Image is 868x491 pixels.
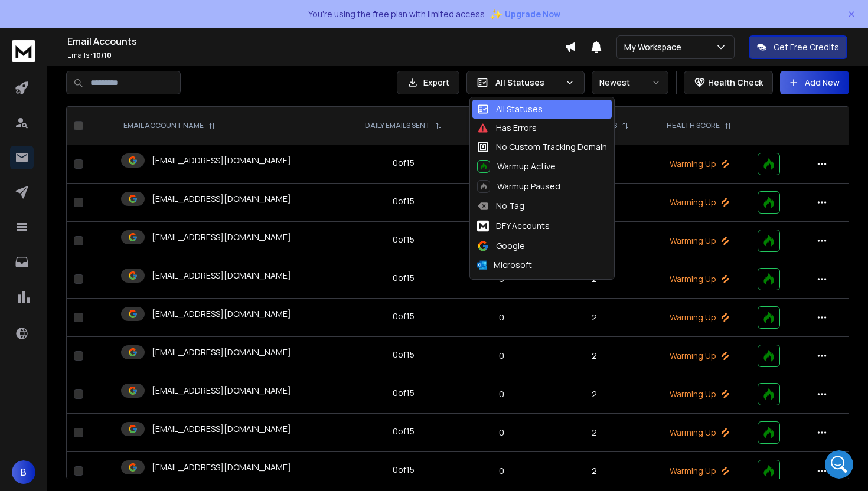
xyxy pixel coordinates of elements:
p: [EMAIL_ADDRESS][DOMAIN_NAME] [152,270,291,281]
p: All Statuses [495,77,560,89]
p: DAILY EMAILS SENT [365,121,430,130]
div: Microsoft [477,259,532,271]
div: 0 of 15 [393,349,415,361]
span: 10 / 10 [93,50,112,60]
div: DFY Accounts [477,219,550,233]
p: 0 [469,350,534,362]
p: My Workspace [624,41,686,53]
div: 0 of 15 [393,464,415,476]
p: HEALTH SCORE [667,121,720,130]
p: [EMAIL_ADDRESS][DOMAIN_NAME] [152,308,291,320]
p: Warming Up [655,388,743,400]
p: Emails : [67,51,564,60]
td: 2 [541,375,648,414]
p: [EMAIL_ADDRESS][DOMAIN_NAME] [152,193,291,205]
div: 0 of 15 [393,234,415,245]
button: Gif picker [37,387,47,396]
button: Newest [592,71,668,94]
p: 0 [469,427,534,438]
p: Warming Up [655,427,743,438]
iframe: Intercom live chat [825,450,853,479]
p: [EMAIL_ADDRESS][DOMAIN_NAME] [152,423,291,435]
button: Send a message… [203,382,221,401]
li: Week 6-8: Keep sending at the same pace. [28,200,184,222]
button: Export [397,71,459,94]
div: Google [477,240,525,252]
div: 0 of 15 [393,272,415,284]
div: 0 of 15 [393,195,415,207]
p: [EMAIL_ADDRESS][DOMAIN_NAME] [152,346,291,358]
div: You can follow this timeline for best deliverability: [19,91,184,114]
button: Home [185,5,207,27]
p: Warming Up [655,465,743,477]
td: 2 [541,337,648,375]
p: Warming Up [655,235,743,247]
div: No Tag [477,200,524,212]
div: Close [207,5,229,26]
button: B [12,460,35,484]
li: Week 5: Send 15 warmup emails and 20 campaign emails per day. [Total capacity is 35]. [28,165,184,198]
button: Health Check [684,71,773,94]
p: Warming Up [655,312,743,323]
textarea: Message… [10,362,226,382]
p: Active 1h ago [57,15,110,27]
td: 2 [541,299,648,337]
div: All Statuses [477,103,543,115]
td: 2 [541,414,648,452]
p: You're using the free plan with limited access [308,8,485,20]
div: 0 of 15 [393,310,415,322]
div: Lakshita says… [9,84,227,400]
p: Health Check [708,77,763,89]
li: Week 9+: Keep monitoring your email placement and adjusting your warmup emails as per the deliver... [28,272,184,371]
div: 0 of 15 [393,425,415,437]
p: Warming Up [655,273,743,285]
p: [EMAIL_ADDRESS][DOMAIN_NAME] [152,231,291,243]
div: Has Errors [477,122,537,134]
img: logo [12,40,35,62]
div: EMAIL ACCOUNT NAME [123,121,216,130]
button: Get Free Credits [749,35,847,59]
p: Warming Up [655,158,743,170]
h1: Email Accounts [67,34,564,48]
p: 0 [469,465,534,477]
div: 0 of 15 [393,387,415,399]
span: Upgrade Now [505,8,560,20]
p: Warming Up [655,197,743,208]
button: ✨Upgrade Now [490,2,560,26]
p: [EMAIL_ADDRESS][DOMAIN_NAME] [152,155,291,166]
li: Week 1- week 3: Send 15-20 warm up emails [28,114,184,136]
p: 0 [469,388,534,400]
button: Upload attachment [56,387,66,396]
div: No Custom Tracking Domain [477,141,607,153]
div: Warmup Active [477,160,556,173]
p: Get Free Credits [774,41,839,53]
div: 0 of 15 [393,157,415,169]
td: 2 [541,452,648,490]
button: Add New [780,71,849,94]
button: Start recording [75,387,84,396]
p: [EMAIL_ADDRESS][DOMAIN_NAME] [152,461,291,473]
li: Week 4: Send 10-15 warmup emails and 15 campaign emails per day [28,139,184,161]
p: Warming Up [655,350,743,362]
p: [EMAIL_ADDRESS][DOMAIN_NAME] [152,385,291,397]
span: ✨ [490,6,502,22]
div: You can follow this timeline for best deliverability:Week 1- week 3: Send 15-20 warm up emailsWee... [9,84,194,378]
div: Warmup Paused [477,180,560,193]
img: Profile image for Lakshita [34,6,53,25]
li: Week 9: Unlock the full potential of your mailboxes. Send 20 warmup emails and 30 campaign emails... [28,225,184,269]
p: 0 [469,312,534,323]
button: go back [8,5,30,27]
button: Emoji picker [18,387,28,396]
h1: Lakshita [57,6,97,15]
